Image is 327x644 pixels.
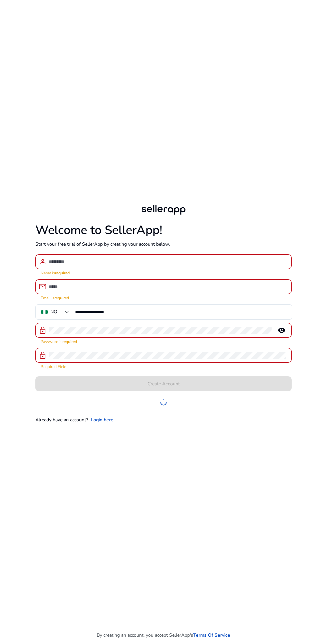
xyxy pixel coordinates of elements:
mat-error: Required Field [41,363,286,370]
p: Already have an account? [35,416,88,423]
mat-error: Name is [41,269,286,276]
mat-icon: remove_red_eye [274,326,290,334]
span: email [39,283,47,291]
p: Start your free trial of SellerApp by creating your account below. [35,241,292,248]
div: NG [50,308,57,316]
h1: Welcome to SellerApp! [35,223,292,237]
strong: required [62,339,77,344]
a: Login here [91,416,113,423]
span: lock [39,326,47,334]
mat-error: Email is [41,294,286,301]
strong: required [55,270,70,276]
strong: required [54,295,69,301]
span: person [39,258,47,266]
a: Terms Of Service [193,632,230,639]
mat-error: Password is [41,338,286,345]
span: lock [39,351,47,359]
